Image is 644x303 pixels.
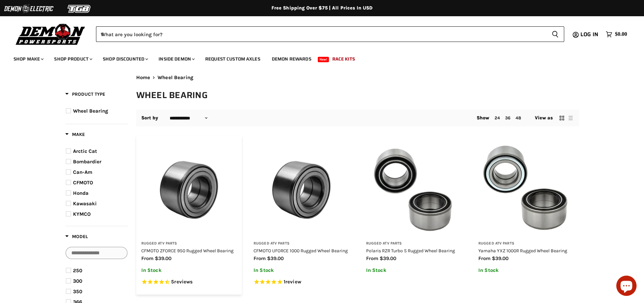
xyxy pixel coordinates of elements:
[318,57,329,62] span: New!
[73,278,82,284] span: 300
[254,241,349,246] h3: Rugged ATV Parts
[380,255,396,261] span: $39.00
[580,30,598,39] span: Log in
[141,279,237,286] span: Rated 4.2 out of 5 stars 5 reviews
[602,29,630,39] a: $0.00
[366,141,462,236] img: Polaris RZR Turbo S Rugged Wheel Bearing
[14,22,88,46] img: Demon Powersports
[136,75,579,80] nav: Breadcrumbs
[49,52,96,66] a: Shop Product
[96,26,564,42] form: Product
[141,267,237,273] p: In Stock
[546,26,564,42] button: Search
[141,115,159,121] label: Sort by
[492,255,508,261] span: $39.00
[155,255,171,261] span: $39.00
[366,267,462,273] p: In Stock
[158,75,193,80] span: Wheel Bearing
[141,141,237,236] img: CFMOTO ZFORCE 950 Rugged Wheel Bearing
[516,115,521,120] a: 48
[73,267,82,274] span: 250
[535,115,553,121] span: View as
[254,248,348,253] a: CFMOTO UFORCE 1000 Rugged Wheel Bearing
[254,267,349,273] p: In Stock
[65,131,85,140] button: Filter by Make
[65,91,105,97] span: Product Type
[171,279,193,285] span: 5 reviews
[8,49,625,66] ul: Main menu
[136,90,579,101] h1: Wheel Bearing
[254,141,349,236] img: CFMOTO UFORCE 1000 Rugged Wheel Bearing
[254,255,266,261] span: from
[478,267,574,273] p: In Stock
[73,211,91,217] span: KYMCO
[73,180,93,186] span: CFMOTO
[3,2,54,15] img: Demon Electric Logo 2
[96,26,546,42] input: When autocomplete results are available use up and down arrows to review and enter to select
[65,233,88,242] button: Filter by Model
[174,279,193,285] span: reviews
[567,115,574,121] button: list view
[558,115,565,121] button: grid view
[495,115,500,120] a: 24
[478,241,574,246] h3: Rugged ATV Parts
[73,201,97,207] span: Kawasaki
[73,190,89,196] span: Honda
[52,5,593,11] div: Free Shipping Over $75 | All Prices In USD
[366,241,462,246] h3: Rugged ATV Parts
[366,248,455,253] a: Polaris RZR Turbo S Rugged Wheel Bearing
[136,110,579,126] nav: Collection utilities
[478,248,567,253] a: Yamaha YXZ 1000R Rugged Wheel Bearing
[366,255,378,261] span: from
[267,52,316,66] a: Demon Rewards
[478,141,574,236] img: Yamaha YXZ 1000R Rugged Wheel Bearing
[477,115,490,121] span: Show
[614,276,639,298] inbox-online-store-chat: Shopify online store chat
[615,31,627,38] span: $0.00
[285,279,301,285] span: review
[153,52,199,66] a: Inside Demon
[141,241,237,246] h3: Rugged ATV Parts
[65,132,85,137] span: Make
[73,159,101,165] span: Bombardier
[141,255,153,261] span: from
[267,255,284,261] span: $39.00
[65,91,105,99] button: Filter by Product Type
[141,248,234,253] a: CFMOTO ZFORCE 950 Rugged Wheel Bearing
[65,234,88,239] span: Model
[327,52,360,66] a: Race Kits
[54,2,105,15] img: TGB Logo 2
[73,169,92,175] span: Can-Am
[200,52,265,66] a: Request Custom Axles
[98,52,152,66] a: Shop Discounted
[254,279,349,286] span: Rated 5.0 out of 5 stars 1 reviews
[284,279,301,285] span: 1 reviews
[577,31,602,38] a: Log in
[66,247,127,259] input: Search Options
[505,115,510,120] a: 36
[73,288,82,295] span: 350
[73,108,108,114] span: Wheel Bearing
[478,255,491,261] span: from
[8,52,48,66] a: Shop Make
[73,148,97,154] span: Arctic Cat
[136,75,150,80] a: Home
